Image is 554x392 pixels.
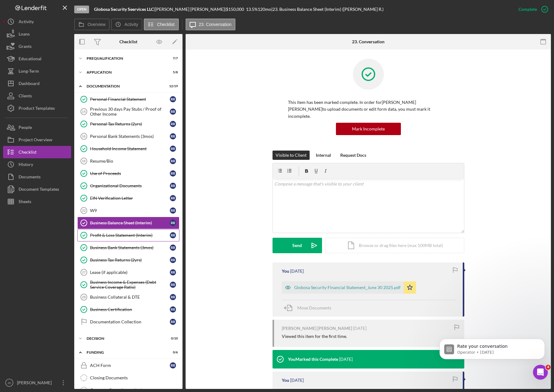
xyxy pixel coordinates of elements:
a: Project Overview [3,134,71,146]
div: Mark Incomplete [352,123,385,135]
div: Checklist [119,39,137,44]
div: Business Balance Sheet (Interim) [90,220,170,225]
div: Personal Bank Statements (3mos) [90,134,170,139]
div: Previous 30 days Pay Stubs / Proof of Other Income [90,107,170,117]
time: 2025-06-20 00:05 [353,326,367,331]
div: R R [170,121,176,127]
div: Funding [87,351,162,354]
div: Application [87,70,162,74]
tspan: 22 [82,209,86,212]
p: This item has been marked complete. In order for [PERSON_NAME] [PERSON_NAME] to upload documents ... [288,99,449,120]
div: 0 / 6 [167,351,178,354]
a: Activity [3,15,71,28]
button: Visible to Client [273,151,310,160]
div: Decision [87,337,162,340]
label: Overview [88,22,105,27]
iframe: Intercom notifications message [430,326,554,375]
div: Documentation [87,84,162,88]
a: Use of ProceedsRR [77,167,179,180]
div: Complete [518,3,537,15]
div: [PERSON_NAME] [PERSON_NAME] | [155,7,226,12]
div: [PERSON_NAME] [15,377,56,390]
div: Loans [19,28,30,42]
div: R R [170,207,176,214]
a: Closing Documents [77,372,179,384]
div: 23. Conversation [352,39,384,44]
div: Internal [316,151,331,160]
button: JD[PERSON_NAME] [3,377,71,389]
div: Dashboard [19,77,40,91]
div: R R [170,133,176,139]
a: 22W9RR [77,204,179,217]
span: 4 [546,365,551,370]
a: Personal Financial StatementRR [77,93,179,105]
div: R R [170,220,176,226]
label: Activity [124,22,138,27]
a: 18Resume/BioRR [77,155,179,167]
button: Loans [3,28,71,40]
span: $150,000 [226,6,244,12]
text: JD [7,381,11,385]
div: Documents [19,171,41,185]
div: Profit & Loss Statement (Interim) [90,233,170,238]
button: 23. Conversation [186,19,236,30]
a: Business Balance Sheet (Interim)RR [77,217,179,229]
a: Household Income StatementRR [77,143,179,155]
div: Use of Proceeds [90,171,170,176]
div: W9 [90,208,170,213]
div: Checklist [19,146,37,160]
div: You [282,269,289,274]
div: People [19,121,32,135]
div: 12 / 19 [167,84,178,88]
div: Personal Financial Statement [90,97,170,102]
div: R R [170,232,176,238]
div: R R [170,319,176,325]
a: Business Bank Statements (3mos)RR [77,241,179,254]
button: People [3,121,71,134]
div: Project Overview [19,134,52,147]
div: R R [170,294,176,300]
div: R R [170,158,176,164]
b: Globosa Security Seervices LLC [94,6,154,12]
button: Documents [3,171,71,183]
div: R R [170,109,176,115]
div: Request Docs [340,151,366,160]
button: Checklist [144,19,179,30]
div: Sheets [19,195,31,209]
span: Move Documents [297,305,331,310]
div: R R [170,306,176,313]
button: Activity [111,19,142,30]
button: Complete [512,3,551,15]
div: Document Templates [19,183,59,197]
a: Business CertificationRR [77,303,179,316]
a: 29Business Collateral & DTERR [77,291,179,303]
button: Product Templates [3,102,71,114]
button: Request Docs [337,151,369,160]
div: Activity [19,15,34,29]
tspan: 18 [82,159,85,163]
div: Business Certification [90,307,170,312]
div: Long-Term [19,65,39,79]
button: Sheets [3,195,71,208]
div: Globosa Security Financial Statement_June 30 2025.pdf [294,285,401,290]
div: Business Collateral & DTE [90,295,170,300]
div: Business Bank Statements (3mos) [90,245,170,250]
button: Mark Incomplete [336,123,401,135]
button: Dashboard [3,77,71,90]
div: Business Income & Expenses (Debt Service Coverage Ratio) [90,280,170,290]
div: R R [170,146,176,152]
a: Profit & Loss Statement (Interim)RR [77,229,179,241]
div: Resume/Bio [90,159,170,164]
a: Organizational DocumentsRR [77,180,179,192]
a: 27Lease (if applicable)RR [77,266,179,279]
time: 2025-06-17 20:39 [290,378,304,383]
div: Open [74,6,89,13]
a: Business Tax Returns (2yrs)RR [77,254,179,266]
div: You Marked this Complete [288,357,338,362]
div: 13.5 % [246,7,258,12]
div: R R [170,269,176,275]
a: Document Templates [3,183,71,195]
